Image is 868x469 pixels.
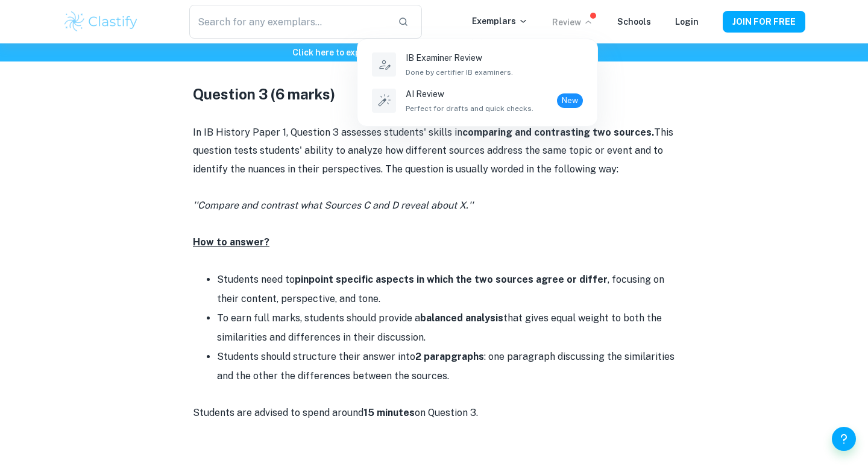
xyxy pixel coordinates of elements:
a: IB Examiner ReviewDone by certifier IB examiners. [370,49,585,80]
p: AI Review [406,87,533,101]
span: Perfect for drafts and quick checks. [406,103,533,114]
p: IB Examiner Review [406,51,513,65]
span: Done by certifier IB examiners. [406,67,513,78]
span: New [557,95,583,107]
a: AI ReviewPerfect for drafts and quick checks.New [370,85,585,116]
